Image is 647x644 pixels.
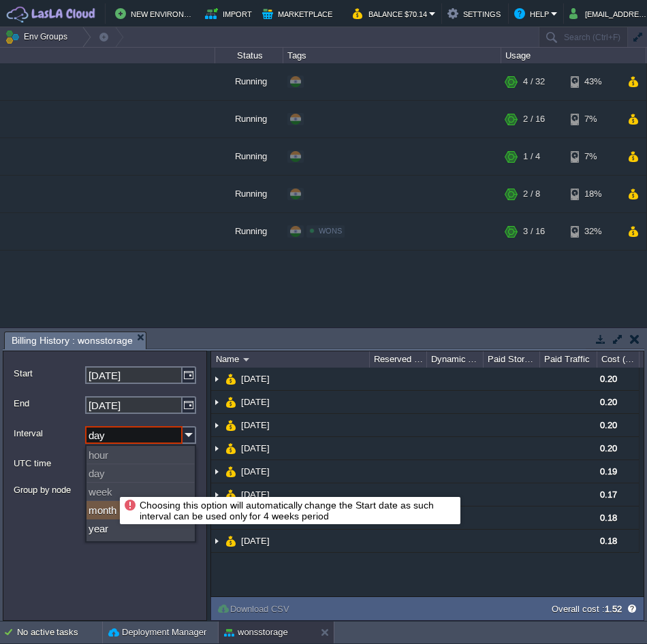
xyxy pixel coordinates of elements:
[240,489,272,500] a: [DATE]
[215,213,283,250] div: Running
[319,227,342,235] span: WONS
[12,332,133,349] span: Billing History : wonsstorage
[205,5,254,22] button: Import
[225,368,236,390] img: AMDAwAAAACH5BAEAAAAALAAAAAABAAEAAAICRAEAOw==
[523,213,545,250] div: 3 / 16
[600,466,617,477] span: 0.19
[215,101,283,138] div: Running
[484,351,539,368] div: Paid Storage
[523,138,540,175] div: 1 / 4
[600,397,617,407] span: 0.20
[600,420,617,430] span: 0.20
[211,368,222,390] img: AMDAwAAAACH5BAEAAAAALAAAAAABAAEAAAICRAEAOw==
[217,602,294,615] button: Download CSV
[552,604,605,614] label: Overall cost :
[225,460,236,483] img: AMDAwAAAACH5BAEAAAAALAAAAAABAAEAAAICRAEAOw==
[600,443,617,453] span: 0.20
[14,483,163,497] label: Group by node
[123,498,457,523] div: Choosing this option will automatically change the Start date as such interval can be used only f...
[86,464,195,483] div: day
[86,501,195,519] div: month
[605,604,622,614] label: 1.52
[211,414,222,436] img: AMDAwAAAACH5BAEAAAAALAAAAAABAAEAAAICRAEAOw==
[5,27,72,46] button: Env Groups
[523,63,545,100] div: 4 / 32
[571,138,615,175] div: 7%
[216,48,283,63] div: Status
[523,176,540,212] div: 2 / 8
[598,351,639,368] div: Cost (USD)
[115,5,197,22] button: New Environment
[212,351,369,368] div: Name
[211,437,222,460] img: AMDAwAAAACH5BAEAAAAALAAAAAABAAEAAAICRAEAOw==
[224,626,288,639] button: wonsstorage
[353,5,429,22] button: Balance $70.14
[514,5,551,22] button: Help
[86,446,195,464] div: hour
[600,374,617,384] span: 0.20
[243,358,249,361] img: AMDAwAAAACH5BAEAAAAALAAAAAABAAEAAAICRAEAOw==
[240,535,272,547] a: [DATE]
[240,466,272,477] a: [DATE]
[240,419,272,431] a: [DATE]
[225,530,236,552] img: AMDAwAAAACH5BAEAAAAALAAAAAABAAEAAAICRAEAOw==
[225,483,236,506] img: AMDAwAAAACH5BAEAAAAALAAAAAABAAEAAAICRAEAOw==
[571,213,615,250] div: 32%
[600,513,617,523] span: 0.18
[262,5,334,22] button: Marketplace
[108,626,206,639] button: Deployment Manager
[284,48,501,63] div: Tags
[541,351,596,368] div: Paid Traffic
[14,396,84,410] label: End
[600,536,617,546] span: 0.18
[571,176,615,212] div: 18%
[17,622,102,643] div: No active tasks
[523,101,545,138] div: 2 / 16
[211,483,222,506] img: AMDAwAAAACH5BAEAAAAALAAAAAABAAEAAAICRAEAOw==
[370,351,426,368] div: Reserved Cloudlets
[600,489,617,500] span: 0.17
[240,396,272,408] a: [DATE]
[14,456,163,470] label: UTC time
[225,414,236,436] img: AMDAwAAAACH5BAEAAAAALAAAAAABAAEAAAICRAEAOw==
[571,63,615,100] div: 43%
[14,366,84,381] label: Start
[86,483,195,501] div: week
[14,426,84,440] label: Interval
[215,138,283,175] div: Running
[215,63,283,100] div: Running
[86,519,195,538] div: year
[502,48,646,63] div: Usage
[211,460,222,483] img: AMDAwAAAACH5BAEAAAAALAAAAAABAAEAAAICRAEAOw==
[211,391,222,413] img: AMDAwAAAACH5BAEAAAAALAAAAAABAAEAAAICRAEAOw==
[215,176,283,212] div: Running
[225,437,236,460] img: AMDAwAAAACH5BAEAAAAALAAAAAABAAEAAAICRAEAOw==
[447,5,503,22] button: Settings
[240,373,272,385] a: [DATE]
[5,5,97,22] img: LasLA Cloud
[240,442,272,454] a: [DATE]
[225,391,236,413] img: AMDAwAAAACH5BAEAAAAALAAAAAABAAEAAAICRAEAOw==
[211,530,222,552] img: AMDAwAAAACH5BAEAAAAALAAAAAABAAEAAAICRAEAOw==
[571,101,615,138] div: 7%
[428,351,483,368] div: Dynamic Cloudlets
